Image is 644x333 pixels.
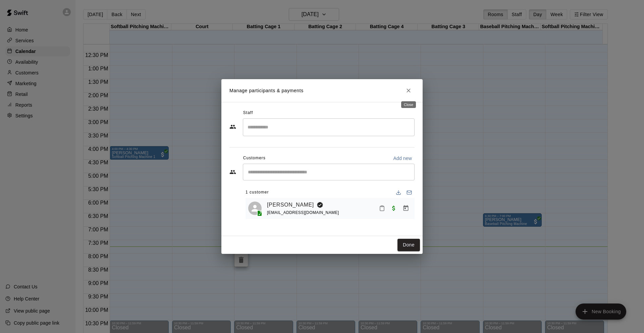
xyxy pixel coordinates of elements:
div: Start typing to search customers... [243,164,415,180]
span: [EMAIL_ADDRESS][DOMAIN_NAME] [267,210,339,215]
button: Download list [393,187,404,198]
a: [PERSON_NAME] [267,201,314,209]
span: Paid with Card [388,205,400,211]
svg: Customers [229,169,236,175]
div: Matt Dimond [248,202,262,215]
button: Mark attendance [376,203,388,214]
span: 1 customer [246,187,269,198]
span: Customers [243,153,266,164]
button: Manage bookings & payment [400,202,412,214]
p: Manage participants & payments [229,87,304,94]
span: Staff [243,108,253,118]
button: Close [402,85,415,97]
button: Add new [390,153,415,164]
button: Email participants [404,187,415,198]
p: Add new [393,155,412,162]
svg: Staff [229,123,236,130]
svg: Booking Owner [317,202,323,208]
button: Done [397,239,420,251]
div: Close [401,101,416,108]
div: Search staff [243,118,415,136]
